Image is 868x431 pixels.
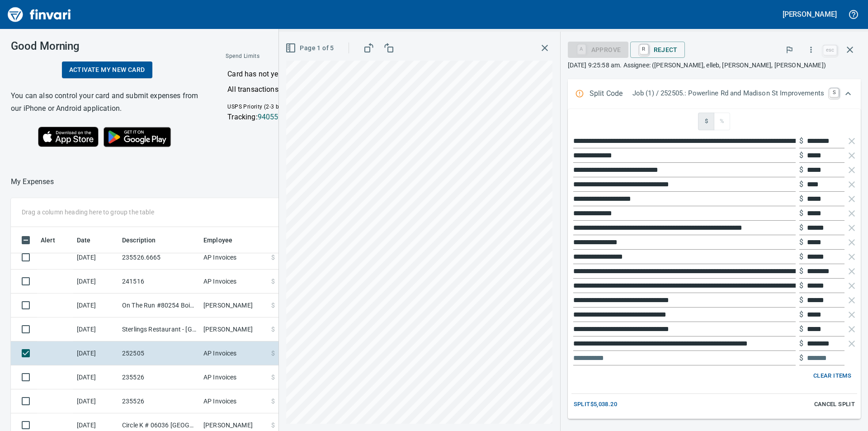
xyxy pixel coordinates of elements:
p: $ [799,208,803,219]
button: Remove Line Item [846,280,857,291]
td: 235526 [118,365,200,389]
span: Cancel Split [814,399,855,410]
p: Split Code [590,88,632,100]
td: [DATE] [73,389,118,413]
div: Job Phase required [568,45,628,53]
p: $ [799,353,803,364]
span: Alert [41,235,67,246]
button: Remove Line Item [846,179,857,190]
p: Drag a column heading here to group the table [22,208,154,217]
p: [DATE] 9:25:58 am. Assignee: ([PERSON_NAME], elleb, [PERSON_NAME], [PERSON_NAME]) [568,61,861,70]
td: [PERSON_NAME] [200,294,268,317]
td: 241516 [118,270,200,294]
span: Amount [274,235,309,246]
img: Get it on Google Play [99,122,176,152]
td: [DATE] [73,317,118,341]
img: Download on the App Store [38,127,99,147]
button: Remove Line Item [846,194,857,204]
button: [PERSON_NAME] [780,7,839,21]
span: Employee [203,235,244,246]
span: $ [271,277,275,286]
h3: Good Morning [11,40,203,52]
button: Remove Line Item [846,223,857,233]
p: Job (1) / 252505.: Powerline Rd and Madison St Improvements [632,88,824,99]
p: $ [799,295,803,306]
a: R [640,44,648,54]
span: Spend Limits [226,52,337,61]
button: % [714,113,730,130]
button: Flag [779,40,799,60]
button: Remove Line Item [846,324,857,335]
span: Page 1 of 5 [287,43,334,54]
a: Activate my new card [62,62,152,78]
p: My Expenses [11,176,54,187]
span: $ [271,301,275,310]
a: S [830,88,839,97]
span: Date [77,235,91,246]
button: Remove Line Item [846,295,857,306]
button: Remove Line Item [846,208,857,219]
p: Tracking: [227,112,416,123]
td: [DATE] [73,270,118,294]
span: $ [271,421,275,430]
span: Date [77,235,103,246]
p: $ [799,280,803,291]
span: $ [271,349,275,358]
button: Remove Line Item [846,309,857,320]
p: $ [799,223,803,233]
p: $ [799,338,803,349]
span: Description [122,235,156,246]
td: [DATE] [73,341,118,365]
button: RReject [630,42,685,58]
span: $ [271,397,275,406]
button: Cancel Split [812,398,857,412]
td: [DATE] [73,294,118,317]
p: $ [799,324,803,335]
span: Close invoice [821,39,861,61]
button: More [801,40,821,60]
h6: You can also control your card and submit expenses from our iPhone or Android application. [11,90,203,115]
nav: breadcrumb [11,176,54,187]
img: Finvari [5,4,73,25]
td: On The Run #80254 Boise ID [118,294,200,317]
a: 9405511206358494274689 [258,113,349,121]
span: % [717,116,726,127]
p: $ [799,266,803,277]
button: Remove Line Item [846,251,857,262]
button: Remove Line Item [846,136,857,147]
button: Remove Line Item [846,150,857,161]
td: [PERSON_NAME] [200,317,268,341]
span: $ [271,253,275,262]
span: Clear Items [813,371,851,381]
p: $ [799,150,803,161]
span: USPS Priority (2-3 business days) [227,104,315,110]
p: Card has not yet been activated by employee . [227,69,416,80]
td: AP Invoices [200,389,268,413]
span: $ [271,373,275,382]
p: $ [799,194,803,204]
span: Employee [203,235,232,246]
span: Alert [41,235,55,246]
td: AP Invoices [200,246,268,270]
button: Remove Line Item [846,338,857,349]
button: Split$5,038.20 [571,398,619,412]
p: $ [799,309,803,320]
td: Sterlings Restaurant - [GEOGRAPHIC_DATA] [GEOGRAPHIC_DATA] [118,317,200,341]
td: AP Invoices [200,365,268,389]
button: Remove Line Item [846,165,857,175]
td: [DATE] [73,365,118,389]
td: 252505 [118,341,200,365]
button: Clear Items [811,369,854,383]
td: 235526.6665 [118,246,200,270]
p: $ [799,136,803,147]
p: $ [799,179,803,190]
td: AP Invoices [200,341,268,365]
span: Split $5,038.20 [574,399,617,410]
a: esc [823,45,837,55]
p: All transactions will be declined. [227,84,416,95]
span: $ [271,325,275,334]
span: Reject [637,42,678,57]
span: $ [702,116,711,127]
p: $ [799,251,803,262]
